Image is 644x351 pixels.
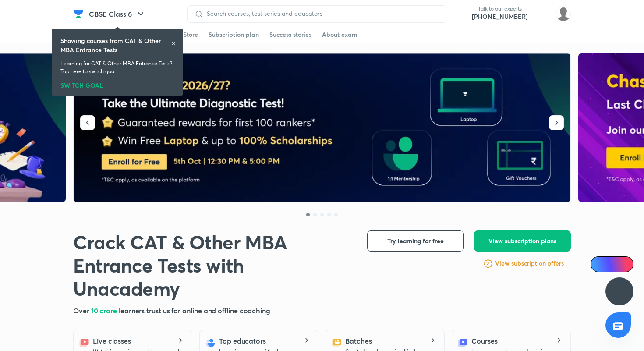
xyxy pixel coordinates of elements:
[269,28,311,42] a: Success stories
[219,336,266,346] h5: Top educators
[472,5,528,12] p: Talk to our experts
[322,30,357,39] div: About exam
[367,230,464,252] button: Try learning for free
[345,336,372,346] h5: Batches
[614,286,625,297] img: ttu
[203,10,440,17] input: Search courses, test series and educators
[556,7,571,21] img: Muzzamil
[474,230,571,252] button: View subscription plans
[93,336,131,346] h5: Live classes
[605,261,628,268] span: Ai Doubts
[535,7,549,21] img: avatar
[119,306,270,315] span: learners trust us for online and offline coaching
[495,259,564,268] h6: View subscription offers
[495,259,564,269] a: View subscription offers
[60,60,174,75] p: Learning for CAT & Other MBA Entrance Tests? Tap here to switch goal
[183,28,198,42] a: Store
[387,237,444,245] span: Try learning for free
[60,79,174,89] div: SWITCH GOAL
[471,336,497,346] h5: Courses
[91,306,119,315] span: 10 crore
[84,5,151,23] button: CBSE Class 6
[472,12,528,21] a: [PHONE_NUMBER]
[73,306,91,315] span: Over
[269,30,311,39] div: Success stories
[454,5,472,23] img: call-us
[591,256,633,272] a: Ai Doubts
[60,36,171,54] h6: Showing courses from CAT & Other MBA Entrance Tests
[488,237,556,245] span: View subscription plans
[73,230,353,300] h1: Crack CAT & Other MBA Entrance Tests with Unacademy
[73,9,84,19] img: Company Logo
[322,28,357,42] a: About exam
[183,30,198,39] div: Store
[209,28,259,42] a: Subscription plan
[209,30,259,39] div: Subscription plan
[596,261,603,268] img: Icon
